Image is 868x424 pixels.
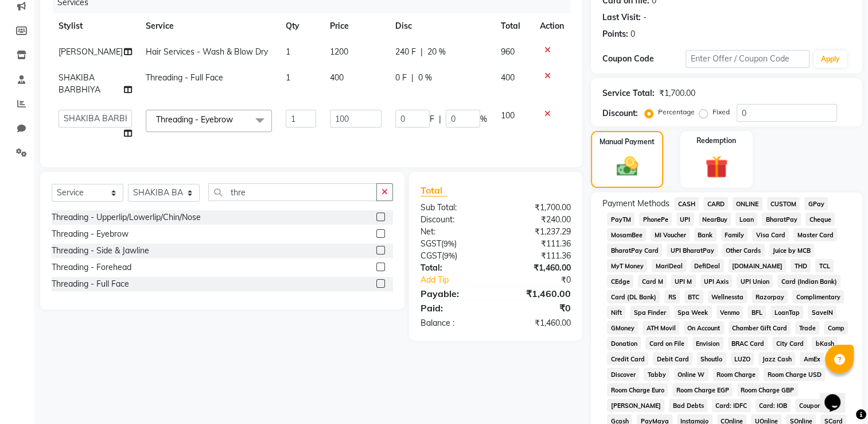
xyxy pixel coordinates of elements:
[443,239,454,248] span: 9%
[533,13,571,39] th: Action
[669,399,707,412] span: Bad Debts
[721,228,748,241] span: Family
[692,337,723,350] span: Envision
[59,47,123,57] span: [PERSON_NAME]
[146,47,268,57] span: Hair Services - Wash & Blow Dry
[638,275,667,288] span: Card M
[756,399,791,412] span: Card: IOB
[607,244,662,257] span: BharatPay Card
[764,368,825,381] span: Room Charge USD
[607,228,646,241] span: MosamBee
[793,228,837,241] span: Master Card
[607,368,639,381] span: Discover
[430,113,434,125] span: F
[607,306,625,319] span: Nift
[645,337,688,350] span: Card on File
[644,368,670,381] span: Tabby
[795,321,819,334] span: Trade
[156,114,233,125] span: Threading - Eyebrow
[421,250,442,261] span: CGST
[412,287,496,300] div: Payable:
[607,275,633,288] span: CEdge
[602,11,641,24] div: Last Visit:
[607,321,638,334] span: GMoney
[52,211,201,223] div: Threading - Upperlip/Lowerlip/Chin/Nose
[713,107,730,117] label: Fixed
[323,13,388,39] th: Price
[748,306,766,319] span: BFL
[395,72,407,84] span: 0 F
[708,290,748,303] span: Wellnessta
[52,261,131,273] div: Threading - Forehead
[412,301,496,315] div: Paid:
[421,184,447,196] span: Total
[696,136,736,146] label: Redemption
[814,51,847,68] button: Apply
[602,107,638,120] div: Discount:
[812,337,838,350] span: bKash
[139,13,279,39] th: Service
[330,47,348,57] span: 1200
[286,47,290,57] span: 1
[607,399,664,412] span: [PERSON_NAME]
[671,275,696,288] span: UPI M
[600,137,655,147] label: Manual Payment
[805,213,835,226] span: Cheque
[412,250,496,262] div: ( )
[667,244,718,257] span: UPI BharatPay
[729,321,791,334] span: Chamber Gift Card
[713,368,760,381] span: Room Charge
[602,198,670,210] span: Payment Methods
[643,321,679,334] span: ATH Movil
[674,306,712,319] span: Spa Week
[808,306,836,319] span: SaveIN
[717,306,744,319] span: Venmo
[444,251,455,260] span: 9%
[769,244,815,257] span: Juice by MCB
[684,321,724,334] span: On Account
[52,13,139,39] th: Stylist
[820,378,857,413] iframe: chat widget
[496,301,579,315] div: ₹0
[700,275,733,288] span: UPI Axis
[607,337,641,350] span: Donation
[686,50,809,68] input: Enter Offer / Coupon Code
[412,238,496,250] div: ( )
[733,197,762,210] span: ONLINE
[501,47,515,57] span: 960
[791,259,811,272] span: THD
[510,274,580,286] div: ₹0
[607,290,660,303] span: Card (DL Bank)
[804,197,828,210] span: GPay
[421,238,441,249] span: SGST
[824,321,848,334] span: Comp
[411,72,414,84] span: |
[496,250,579,262] div: ₹111.36
[728,337,768,350] span: BRAC Card
[501,110,515,121] span: 100
[602,53,685,65] div: Coupon Code
[698,153,735,181] img: _gift.svg
[752,290,788,303] span: Razorpay
[52,278,129,290] div: Threading - Full Face
[674,368,709,381] span: Online W
[691,259,724,272] span: DefiDeal
[684,290,703,303] span: BTC
[602,87,655,99] div: Service Total:
[496,226,579,238] div: ₹1,237.29
[795,399,824,412] span: Coupon
[412,317,496,329] div: Balance :
[607,352,648,365] span: Credit Card
[772,337,807,350] span: City Card
[767,197,800,210] span: CUSTOM
[52,245,149,257] div: Threading - Side & Jawline
[731,352,754,365] span: LUZO
[610,154,645,179] img: _cash.svg
[752,228,789,241] span: Visa Card
[674,197,699,210] span: CASH
[699,213,731,226] span: NearBuy
[737,383,798,396] span: Room Charge GBP
[607,259,647,272] span: MyT Money
[421,46,423,58] span: |
[672,383,733,396] span: Room Charge EGP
